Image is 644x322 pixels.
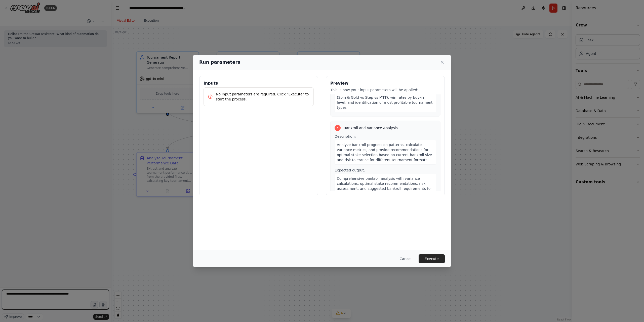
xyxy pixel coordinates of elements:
[199,59,240,66] h2: Run parameters
[337,85,433,110] span: Detailed tournament performance analysis with ROI calculations, ITM percentages, profitability by...
[330,80,440,86] h3: Preview
[335,125,341,131] div: 3
[337,176,432,201] span: Comprehensive bankroll analysis with variance calculations, optimal stake recommendations, risk a...
[337,143,432,162] span: Analyze bankroll progression patterns, calculate variance metrics, and provide recommendations fo...
[204,80,314,86] h3: Inputs
[344,125,398,130] span: Bankroll and Variance Analysis
[335,134,356,138] span: Description:
[396,254,416,263] button: Cancel
[216,92,309,102] p: No input parameters are required. Click "Execute" to start the process.
[335,168,365,172] span: Expected output:
[419,254,445,263] button: Execute
[330,87,440,92] p: This is how your input parameters will be applied:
